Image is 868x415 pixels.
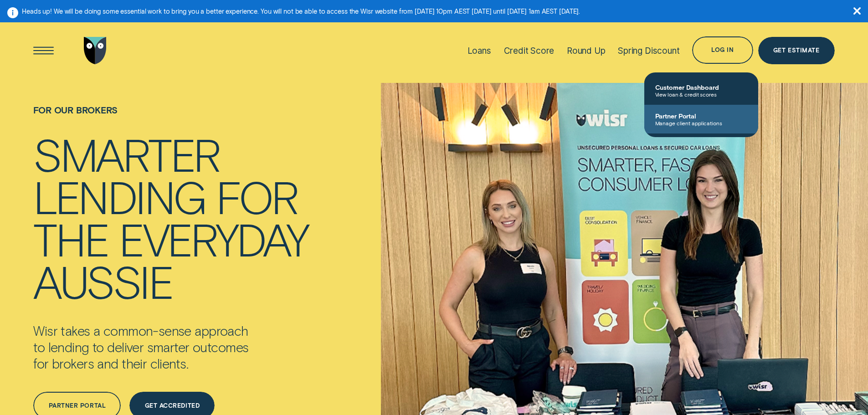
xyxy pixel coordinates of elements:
[618,20,679,81] a: Spring Discount
[644,76,758,105] a: Customer DashboardView loan & credit scores
[33,133,220,175] div: Smarter
[467,46,491,56] div: Loans
[504,46,555,56] div: Credit Score
[33,105,308,133] h1: For Our Brokers
[644,105,758,133] a: Partner PortalManage client applications
[30,37,57,64] button: Open Menu
[567,46,606,56] div: Round Up
[655,112,747,120] span: Partner Portal
[84,37,107,64] img: Wisr
[567,20,606,81] a: Round Up
[504,20,555,81] a: Credit Score
[655,120,747,126] span: Manage client applications
[655,91,747,97] span: View loan & credit scores
[618,46,679,56] div: Spring Discount
[33,323,297,372] p: Wisr takes a common-sense approach to lending to deliver smarter outcomes for brokers and their c...
[33,217,108,260] div: the
[758,37,835,64] a: Get Estimate
[692,36,753,64] button: Log in
[467,20,491,81] a: Loans
[216,175,298,217] div: for
[33,175,205,217] div: lending
[655,83,747,91] span: Customer Dashboard
[82,20,109,81] a: Go to home page
[33,260,172,302] div: Aussie
[33,133,308,302] h4: Smarter lending for the everyday Aussie
[119,217,308,260] div: everyday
